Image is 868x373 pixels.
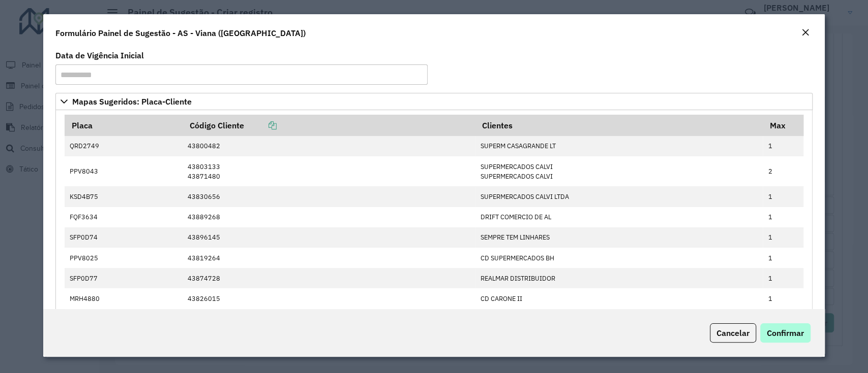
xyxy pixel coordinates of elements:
[65,186,183,207] td: KSD4B75
[763,248,803,268] td: 1
[55,49,144,61] label: Data de Vigência Inicial
[763,207,803,227] td: 1
[183,136,475,156] td: 43800482
[55,93,812,110] a: Mapas Sugeridos: Placa-Cliente
[183,207,475,227] td: 43889268
[183,156,475,186] td: 43803133 43871480
[710,323,756,343] button: Cancelar
[65,227,183,248] td: SFP0D74
[65,248,183,268] td: PPV8025
[767,328,804,338] span: Confirmar
[475,268,763,288] td: REALMAR DISTRIBUIDOR
[65,115,183,136] th: Placa
[183,227,475,248] td: 43896145
[763,288,803,309] td: 1
[763,227,803,248] td: 1
[72,97,192,106] span: Mapas Sugeridos: Placa-Cliente
[65,207,183,227] td: FQF3634
[475,288,763,309] td: CD CARONE II
[763,268,803,288] td: 1
[65,156,183,186] td: PPV8043
[801,28,810,37] em: Fechar
[760,323,811,343] button: Confirmar
[183,288,475,309] td: 43826015
[475,248,763,268] td: CD SUPERMERCADOS BH
[65,136,183,156] td: QRD2749
[763,115,803,136] th: Max
[183,115,475,136] th: Código Cliente
[55,27,306,39] h4: Formulário Painel de Sugestão - AS - Viana ([GEOGRAPHIC_DATA])
[475,207,763,227] td: DRIFT COMERCIO DE AL
[763,186,803,207] td: 1
[475,186,763,207] td: SUPERMERCADOS CALVI LTDA
[183,186,475,207] td: 43830656
[798,26,813,40] button: Close
[475,156,763,186] td: SUPERMERCADOS CALVI SUPERMERCADOS CALVI
[244,120,277,130] a: Copiar
[763,136,803,156] td: 1
[183,248,475,268] td: 43819264
[475,227,763,248] td: SEMPRE TEM LINHARES
[475,115,763,136] th: Clientes
[475,136,763,156] td: SUPERM CASAGRANDE LT
[183,268,475,288] td: 43874728
[65,268,183,288] td: SFP0D77
[716,328,750,338] span: Cancelar
[763,156,803,186] td: 2
[65,288,183,309] td: MRH4880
